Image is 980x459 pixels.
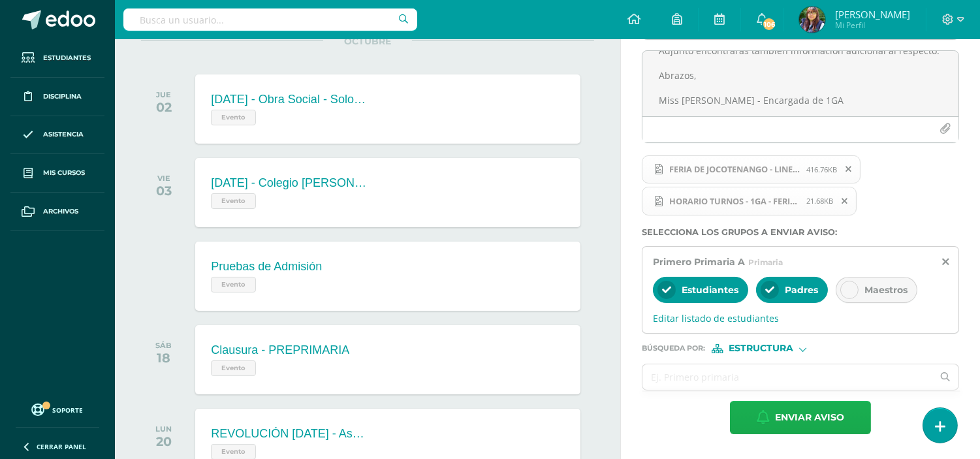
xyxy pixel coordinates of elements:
[682,284,738,296] span: Estudiantes
[642,51,958,116] textarea: Querido alumno(a): A continuación encontrarás el documento de HORARIOS en el cual deberás apoyar ...
[211,343,349,357] div: Clausura - PREPRIMARIA
[663,196,806,206] span: HORARIO TURNOS - 1GA - FERIA DE JOCOTENANGO - 2025.png
[642,187,857,215] span: HORARIO TURNOS - 1GA - FERIA DE JOCOTENANGO - 2025.png
[155,341,172,350] div: SÁB
[806,196,833,206] span: 21.68KB
[156,90,172,99] div: JUE
[155,424,172,434] div: LUN
[211,277,256,293] span: Evento
[53,405,84,415] span: Soporte
[864,284,908,296] span: Maestros
[211,93,368,106] div: [DATE] - Obra Social - Solo asiste SECUNDARIA.
[806,165,837,174] span: 416.76KB
[211,427,368,441] div: REVOLUCIÓN [DATE] - Asueto
[785,284,818,296] span: Padres
[729,345,793,352] span: Estructura
[730,401,871,434] button: Enviar aviso
[156,183,172,198] div: 03
[10,78,104,116] a: Disciplina
[43,53,91,63] span: Estudiantes
[16,400,99,418] a: Soporte
[835,20,910,31] span: Mi Perfil
[211,260,322,274] div: Pruebas de Admisión
[10,193,104,231] a: Archivos
[653,256,745,268] span: Primero Primaria A
[43,168,85,178] span: Mis cursos
[155,434,172,449] div: 20
[838,162,860,176] span: Remover archivo
[123,8,417,31] input: Busca un usuario...
[156,174,172,183] div: VIE
[10,116,104,155] a: Asistencia
[10,39,104,78] a: Estudiantes
[835,8,910,21] span: [PERSON_NAME]
[10,154,104,193] a: Mis cursos
[43,129,84,140] span: Asistencia
[799,7,825,33] img: d02f7b5d7dd3d7b9e4d2ee7bbdbba8a0.png
[211,110,256,125] span: Evento
[155,350,172,366] div: 18
[211,193,256,209] span: Evento
[43,206,78,217] span: Archivos
[663,164,806,174] span: FERIA DE JOCOTENANGO - LINEAMIENTOS - 2025.png
[834,194,856,208] span: Remover archivo
[156,99,172,115] div: 02
[775,402,844,434] span: Enviar aviso
[748,257,783,267] span: Primaria
[642,227,959,237] label: Selecciona los grupos a enviar aviso :
[712,344,810,353] div: [object Object]
[43,91,82,102] span: Disciplina
[642,364,932,390] input: Ej. Primero primaria
[37,442,86,451] span: Cerrar panel
[323,35,412,47] span: OCTUBRE
[762,17,776,31] span: 106
[211,176,368,190] div: [DATE] - Colegio [PERSON_NAME]
[642,155,861,184] span: FERIA DE JOCOTENANGO - LINEAMIENTOS - 2025.png
[653,312,948,324] span: Editar listado de estudiantes
[211,360,256,376] span: Evento
[642,345,705,352] span: Búsqueda por :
